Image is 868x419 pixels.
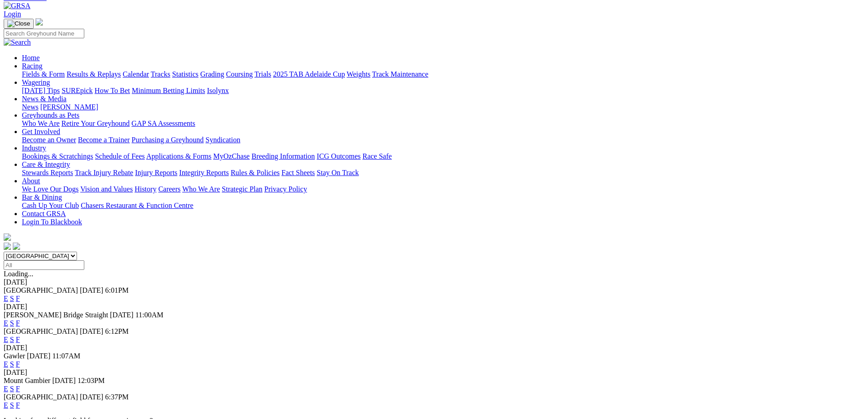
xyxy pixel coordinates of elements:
img: Close [7,20,30,27]
a: Cash Up Your Club [22,202,79,209]
a: Injury Reports [135,169,177,176]
span: 6:01PM [105,286,129,294]
a: S [10,385,14,393]
a: Get Involved [22,128,60,135]
a: F [16,319,20,327]
a: S [10,336,14,343]
a: [DATE] Tips [22,87,60,94]
a: [PERSON_NAME] [40,103,98,111]
a: GAP SA Assessments [132,119,195,127]
a: Become an Owner [22,136,76,144]
a: F [16,295,20,302]
a: Login [4,10,21,18]
img: Search [4,38,31,47]
a: Coursing [226,70,253,78]
a: F [16,385,20,393]
a: News & Media [22,95,67,103]
span: Loading... [4,270,33,278]
div: [DATE] [4,368,864,377]
span: [DATE] [27,352,51,360]
a: Stay On Track [317,169,359,176]
a: F [16,336,20,343]
a: MyOzChase [213,152,250,160]
a: F [16,360,20,368]
span: 6:12PM [105,327,129,335]
a: Rules & Policies [231,169,280,176]
a: Vision and Values [80,185,133,193]
a: Stewards Reports [22,169,73,176]
a: Bar & Dining [22,193,62,201]
span: 12:03PM [77,377,105,384]
a: E [4,295,8,302]
span: [DATE] [80,327,103,335]
img: facebook.svg [4,243,11,250]
span: 11:07AM [52,352,81,360]
img: logo-grsa-white.png [4,233,11,241]
div: Bar & Dining [22,202,864,210]
span: 11:00AM [135,311,164,319]
a: Purchasing a Greyhound [132,136,204,144]
a: E [4,401,8,409]
a: Chasers Restaurant & Function Centre [81,202,193,209]
img: twitter.svg [13,243,20,250]
a: History [134,185,156,193]
span: 6:37PM [105,393,129,401]
a: S [10,319,14,327]
span: [DATE] [80,393,103,401]
a: Weights [347,70,370,78]
a: Tracks [151,70,170,78]
span: Mount Gambier [4,377,51,384]
div: News & Media [22,103,864,111]
a: Integrity Reports [179,169,229,176]
a: E [4,319,8,327]
a: F [16,401,20,409]
a: Privacy Policy [264,185,307,193]
a: Track Injury Rebate [75,169,133,176]
a: Schedule of Fees [95,152,144,160]
a: Contact GRSA [22,210,66,217]
span: Gawler [4,352,25,360]
span: [GEOGRAPHIC_DATA] [4,286,78,294]
a: Calendar [123,70,149,78]
a: ICG Outcomes [317,152,360,160]
a: Bookings & Scratchings [22,152,93,160]
input: Search [4,29,84,38]
a: We Love Our Dogs [22,185,78,193]
a: Grading [200,70,224,78]
a: E [4,336,8,343]
a: Breeding Information [252,152,315,160]
a: Home [22,54,40,62]
a: Results & Replays [67,70,121,78]
a: Greyhounds as Pets [22,111,79,119]
a: Statistics [172,70,199,78]
a: Minimum Betting Limits [132,87,205,94]
div: Wagering [22,87,864,95]
a: Who We Are [22,119,60,127]
span: [DATE] [52,377,76,384]
a: Wagering [22,78,50,86]
span: [PERSON_NAME] Bridge Straight [4,311,108,319]
div: [DATE] [4,303,864,311]
img: GRSA [4,2,31,10]
a: Retire Your Greyhound [62,119,130,127]
button: Toggle navigation [4,19,34,29]
span: [DATE] [80,286,103,294]
a: Fields & Form [22,70,65,78]
a: Syndication [205,136,240,144]
a: Fact Sheets [282,169,315,176]
a: How To Bet [95,87,130,94]
div: Industry [22,152,864,160]
span: [GEOGRAPHIC_DATA] [4,393,78,401]
a: Isolynx [207,87,229,94]
a: Become a Trainer [78,136,130,144]
a: Applications & Forms [146,152,211,160]
a: Race Safe [362,152,391,160]
a: News [22,103,38,111]
a: Login To Blackbook [22,218,82,226]
a: Trials [254,70,271,78]
a: E [4,360,8,368]
div: Care & Integrity [22,169,864,177]
a: About [22,177,40,185]
a: Careers [158,185,180,193]
div: [DATE] [4,344,864,352]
